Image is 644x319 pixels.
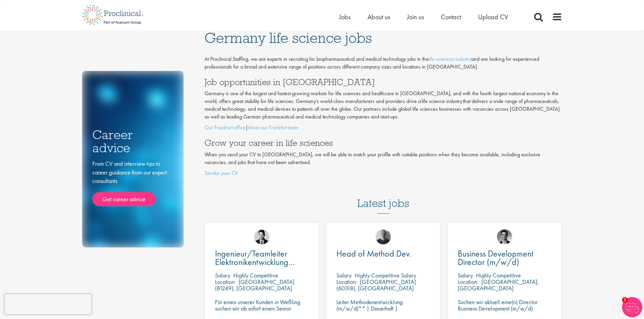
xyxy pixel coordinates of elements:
[205,29,372,47] span: Germany life science jobs
[336,271,352,279] span: Salary
[458,278,478,286] span: Location:
[205,138,562,147] h3: Grow your career in life sciences
[215,278,294,292] p: [GEOGRAPHIC_DATA] (81249), [GEOGRAPHIC_DATA]
[92,128,173,154] h3: Career advice
[441,12,461,21] a: Contact
[205,55,562,71] p: At Proclinical Staffing, we are experts in recruiting for biopharmaceutical and medical technolog...
[357,181,409,214] h3: Latest jobs
[92,159,173,206] div: From CV and interview tips to career guidance from our expert consultants
[254,229,269,244] img: Thomas Wenig
[205,151,562,166] p: When you send your CV to [GEOGRAPHIC_DATA], we will be able to match your profile with suitable p...
[458,271,473,279] span: Salary
[622,297,642,317] img: Chatbot
[458,248,533,268] span: Business Development Director (m/w/d)
[233,271,278,279] p: Highly Competitive
[215,271,230,279] span: Salary
[497,229,512,244] img: Max Slevogt
[336,249,430,258] a: Head of Method Dev.
[336,278,416,292] p: [GEOGRAPHIC_DATA] (60318), [GEOGRAPHIC_DATA]
[458,278,539,292] p: [GEOGRAPHIC_DATA], [GEOGRAPHIC_DATA]
[205,78,562,86] h3: Job opportunities in [GEOGRAPHIC_DATA]
[205,124,562,132] p: |
[92,192,156,206] a: Get career advice
[376,229,391,244] img: Felix Zimmer
[476,271,521,279] p: Highly Competitive
[429,55,471,62] a: life sciences industry
[215,249,309,266] a: Ingenieur/Teamleiter Elektronikentwicklung Aviation (m/w/d)
[5,294,91,314] iframe: reCAPTCHA
[336,278,357,286] span: Location:
[205,124,245,131] a: Our Frankfurt office
[205,90,562,121] p: Germany is one of the largest and fastest-growing markets for life sciences and healthcare in [GE...
[478,12,508,21] a: Upload CV
[215,278,236,286] span: Location:
[205,169,238,177] a: Sendus your CV
[355,271,416,279] p: Highly Competitive Salary
[215,248,295,276] span: Ingenieur/Teamleiter Elektronikentwicklung Aviation (m/w/d)
[407,12,424,21] a: Join us
[622,297,628,303] span: 1
[458,249,551,266] a: Business Development Director (m/w/d)
[336,248,411,259] span: Head of Method Dev.
[367,12,390,21] a: About us
[339,12,351,21] a: Jobs
[248,124,299,131] a: Meet our Frankfurt team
